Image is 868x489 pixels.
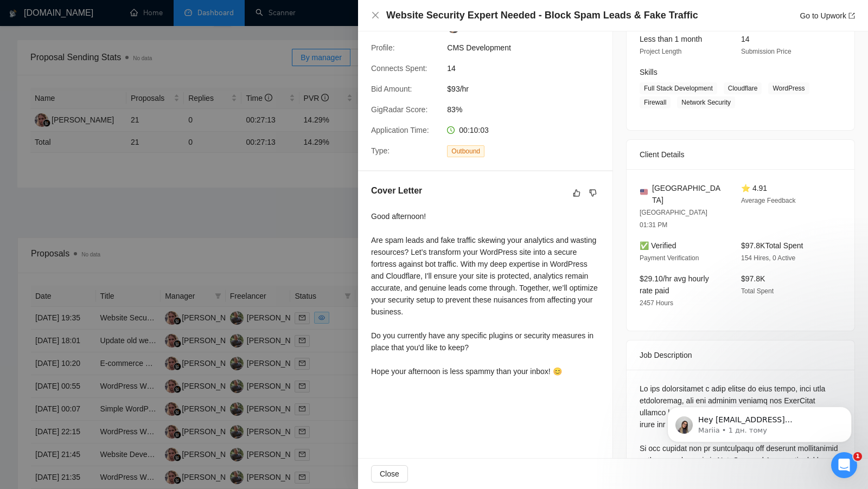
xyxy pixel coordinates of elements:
h4: Website Security Expert Needed - Block Spam Leads & Fake Traffic [386,9,698,22]
span: GigRadar Score: [371,105,427,114]
span: 14 [741,35,750,43]
span: Connects Spent: [371,64,427,73]
span: $97.8K Total Spent [741,241,803,250]
span: Bid Amount: [371,85,412,93]
span: ✅ Verified [640,241,676,250]
div: Job Description [640,340,841,370]
span: $29.10/hr avg hourly rate paid [640,274,709,295]
h5: Cover Letter [371,184,422,197]
iframe: Intercom live chat [831,452,857,478]
button: like [570,186,583,200]
span: Full Stack Development [640,82,717,94]
span: Profile: [371,43,395,52]
span: $97.8K [741,274,765,283]
span: Total Spent [741,287,774,295]
span: Payment Verification [640,254,699,262]
a: Go to Upworkexport [800,11,855,20]
span: dislike [589,189,597,197]
span: Cloudflare [724,82,762,94]
span: 1 [853,452,862,461]
span: Firewall [640,96,671,108]
span: Project Length [640,48,681,55]
span: close [371,11,380,20]
span: WordPress [768,82,809,94]
span: Outbound [447,145,484,157]
span: 00:10:03 [459,126,489,134]
button: Close [371,465,408,482]
span: Average Feedback [741,197,796,204]
span: 14 [447,62,610,74]
span: [GEOGRAPHIC_DATA] 01:31 PM [640,209,707,229]
span: ⭐ 4.91 [741,184,767,192]
span: CMS Development [447,42,610,54]
button: dislike [586,186,599,200]
span: export [848,12,855,19]
img: 🇺🇸 [640,188,648,196]
span: 2457 Hours [640,299,673,307]
span: Close [380,468,399,480]
span: Less than 1 month [640,35,702,43]
span: Application Time: [371,126,429,134]
div: Good afternoon! Are spam leads and fake traffic skewing your analytics and wasting resources? Let... [371,210,599,377]
span: Skills [640,68,658,76]
span: Type: [371,146,390,155]
button: Close [371,11,380,20]
span: 83% [447,104,610,115]
span: Network Security [677,96,735,108]
span: [GEOGRAPHIC_DATA] [652,182,724,206]
span: like [573,189,580,197]
span: 154 Hires, 0 Active [741,254,795,262]
span: clock-circle [447,126,455,134]
span: Submission Price [741,48,792,55]
span: $93/hr [447,83,610,95]
iframe: Intercom notifications повідомлення [651,384,868,460]
div: Client Details [640,140,841,169]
